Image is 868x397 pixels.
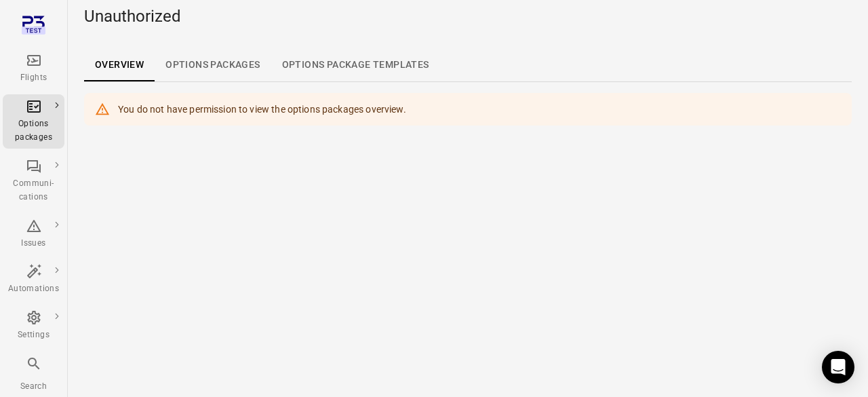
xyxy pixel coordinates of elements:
[3,352,64,397] button: Search
[8,328,59,342] div: Settings
[84,49,852,81] div: Local navigation
[84,49,155,81] a: Overview
[8,177,59,204] div: Communi-cations
[8,71,59,85] div: Flights
[3,259,64,300] a: Automations
[3,305,64,346] a: Settings
[8,237,59,250] div: Issues
[3,48,64,89] a: Flights
[3,94,64,149] a: Options packages
[271,49,440,81] a: Options package Templates
[822,351,854,383] div: Open Intercom Messenger
[84,5,852,27] h1: Unauthorized
[8,282,59,296] div: Automations
[155,49,271,81] a: Options packages
[3,154,64,208] a: Communi-cations
[8,117,59,145] div: Options packages
[8,380,59,394] div: Search
[118,97,406,121] div: You do not have permission to view the options packages overview.
[3,214,64,254] a: Issues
